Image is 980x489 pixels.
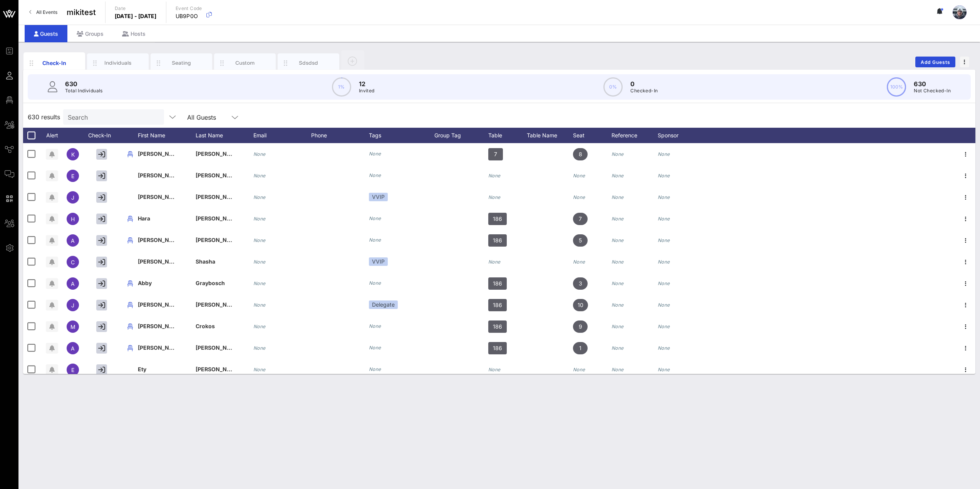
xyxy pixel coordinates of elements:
[71,280,75,287] span: A
[138,172,183,179] span: [PERSON_NAME]
[579,342,581,354] span: 1
[138,366,146,372] span: Ety
[658,280,670,286] i: None
[164,59,199,67] div: Seating
[253,237,266,243] i: None
[42,128,62,143] div: Alert
[71,302,74,309] span: J
[115,12,157,20] p: [DATE] - [DATE]
[196,237,241,243] span: [PERSON_NAME]
[183,109,244,125] div: All Guests
[488,259,501,265] i: None
[138,344,183,351] span: [PERSON_NAME]
[138,237,183,243] span: [PERSON_NAME]
[253,128,311,143] div: Email
[488,367,501,372] i: None
[658,173,670,179] i: None
[369,345,381,350] i: None
[493,320,502,333] span: 186
[579,213,582,225] span: 7
[658,128,704,143] div: Sponsor
[611,216,624,222] i: None
[176,5,202,12] p: Event Code
[579,320,582,333] span: 9
[196,323,215,329] span: Crokos
[658,216,670,222] i: None
[65,79,103,88] p: 630
[527,128,573,143] div: Table Name
[914,79,951,88] p: 630
[311,128,369,143] div: Phone
[611,367,624,372] i: None
[138,280,152,286] span: Abby
[658,302,670,308] i: None
[71,194,74,201] span: J
[359,87,375,95] p: Invited
[573,367,585,372] i: None
[369,366,381,372] i: None
[488,173,501,179] i: None
[630,87,658,95] p: Checked-In
[611,151,624,157] i: None
[25,6,62,18] a: All Events
[113,25,155,42] div: Hosts
[138,128,196,143] div: First Name
[488,128,527,143] div: Table
[291,59,326,67] div: sdsdsd
[28,112,60,122] span: 630 results
[196,194,241,200] span: [PERSON_NAME]
[493,277,502,290] span: 186
[493,213,502,225] span: 186
[71,259,75,265] span: C
[196,301,241,308] span: [PERSON_NAME]
[138,194,183,200] span: [PERSON_NAME]
[71,367,74,373] span: E
[493,299,502,311] span: 186
[196,344,241,351] span: [PERSON_NAME]
[359,79,375,88] p: 12
[196,258,215,265] span: Shasha
[253,367,266,372] i: None
[196,215,241,222] span: [PERSON_NAME]
[176,12,202,20] p: UB9P0O
[187,114,216,121] div: All Guests
[573,173,585,179] i: None
[915,57,955,67] button: Add Guests
[228,59,262,67] div: Custom
[493,342,502,354] span: 186
[658,324,670,329] i: None
[196,280,225,286] span: Graybosch
[369,280,381,286] i: None
[611,280,624,286] i: None
[369,237,381,243] i: None
[573,128,611,143] div: Seat
[71,216,75,222] span: H
[253,324,266,329] i: None
[253,194,266,200] i: None
[611,194,624,200] i: None
[67,7,96,18] span: mikitest
[196,150,241,157] span: [PERSON_NAME]
[573,259,585,265] i: None
[611,128,658,143] div: Reference
[369,172,381,178] i: None
[196,172,241,179] span: [PERSON_NAME]
[369,151,381,157] i: None
[573,194,585,200] i: None
[84,128,122,143] div: Check-In
[920,59,951,65] span: Add Guests
[36,9,57,15] span: All Events
[611,237,624,243] i: None
[138,301,183,308] span: [PERSON_NAME]
[658,259,670,265] i: None
[196,366,241,372] span: [PERSON_NAME]
[611,324,624,329] i: None
[253,345,266,351] i: None
[369,193,388,201] div: VVIP
[67,25,113,42] div: Groups
[253,302,266,308] i: None
[70,324,75,330] span: M
[611,302,624,308] i: None
[658,367,670,372] i: None
[115,5,157,12] p: Date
